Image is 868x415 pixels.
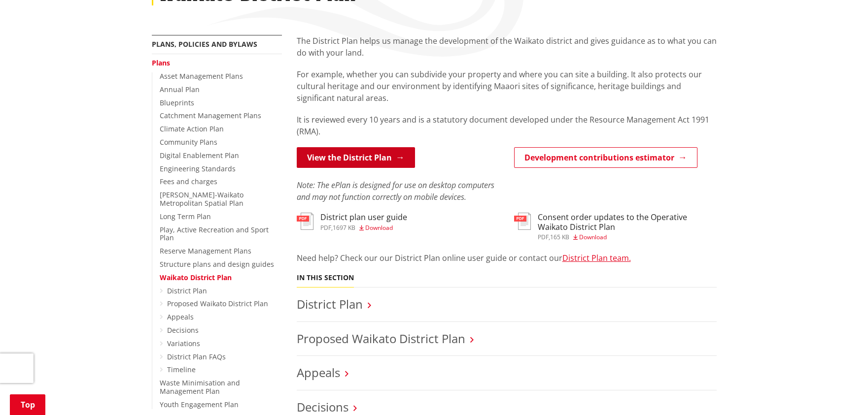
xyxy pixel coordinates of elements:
a: Climate Action Plan [160,124,224,133]
h3: Consent order updates to the Operative Waikato District Plan [538,213,717,231]
a: Reserve Management Plans [160,246,251,255]
span: 165 KB [550,233,569,241]
a: Fees and charges [160,177,217,186]
a: Long Term Plan [160,212,211,221]
img: document-pdf.svg [297,213,313,230]
img: document-pdf.svg [514,213,531,230]
a: Blueprints [160,98,194,107]
span: pdf [320,223,331,232]
a: Catchment Management Plans [160,111,261,120]
p: The District Plan helps us manage the development of the Waikato district and gives guidance as t... [297,35,717,59]
a: Variations [167,339,200,348]
iframe: Messenger Launcher [823,374,858,409]
a: Proposed Waikato District Plan [167,299,268,308]
div: , [538,234,717,240]
a: Appeals [297,364,340,381]
span: pdf [538,233,549,241]
a: Plans [152,58,170,67]
a: Top [10,394,45,415]
a: District Plan [167,286,207,295]
a: Asset Management Plans [160,71,243,81]
a: District plan user guide pdf,1697 KB Download [297,213,407,230]
a: View the District Plan [297,147,415,168]
a: Community Plans [160,137,217,147]
span: Download [365,223,393,232]
span: Download [579,233,607,241]
a: Consent order updates to the Operative Waikato District Plan pdf,165 KB Download [514,213,717,240]
a: Timeline [167,365,196,374]
a: District Plan team. [562,253,631,263]
p: For example, whether you can subdivide your property and where you can site a building. It also p... [297,68,717,104]
a: Youth Engagement Plan [160,400,239,409]
a: Play, Active Recreation and Sport Plan [160,225,269,243]
div: , [320,225,407,231]
em: Note: The ePlan is designed for use on desktop computers and may not function correctly on mobile... [297,180,494,202]
a: Engineering Standards [160,164,236,173]
a: Appeals [167,312,194,321]
a: Proposed Waikato District Plan [297,330,465,347]
h5: In this section [297,274,354,282]
a: District Plan [297,296,363,312]
a: Waste Minimisation and Management Plan [160,378,240,396]
a: [PERSON_NAME]-Waikato Metropolitan Spatial Plan [160,190,243,208]
a: Decisions [167,325,199,335]
span: 1697 KB [333,223,355,232]
a: District Plan FAQs [167,352,226,361]
a: Waikato District Plan [160,273,232,282]
a: Plans, policies and bylaws [152,39,257,49]
a: Structure plans and design guides [160,259,274,269]
a: Decisions [297,399,348,415]
p: It is reviewed every 10 years and is a statutory document developed under the Resource Management... [297,114,717,137]
h3: District plan user guide [320,213,407,222]
a: Development contributions estimator [514,147,697,168]
a: Digital Enablement Plan [160,151,239,160]
p: Need help? Check our our District Plan online user guide or contact our [297,252,717,264]
a: Annual Plan [160,85,200,94]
